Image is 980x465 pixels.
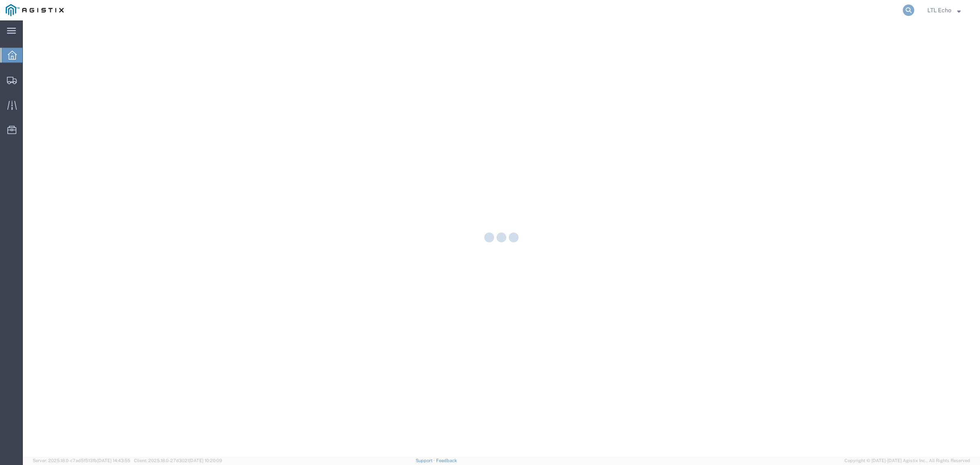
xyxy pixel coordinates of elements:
a: Feedback [436,458,457,463]
span: Server: 2025.18.0-c7ad5f513fb [33,458,130,463]
span: LTL Echo [927,6,951,15]
button: LTL Echo [927,5,969,15]
span: Copyright © [DATE]-[DATE] Agistix Inc., All Rights Reserved [844,457,970,464]
span: Client: 2025.18.0-27d3021 [134,458,222,463]
img: logo [6,4,64,16]
a: Support [416,458,436,463]
span: [DATE] 14:43:55 [97,458,130,463]
span: [DATE] 10:20:09 [189,458,222,463]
